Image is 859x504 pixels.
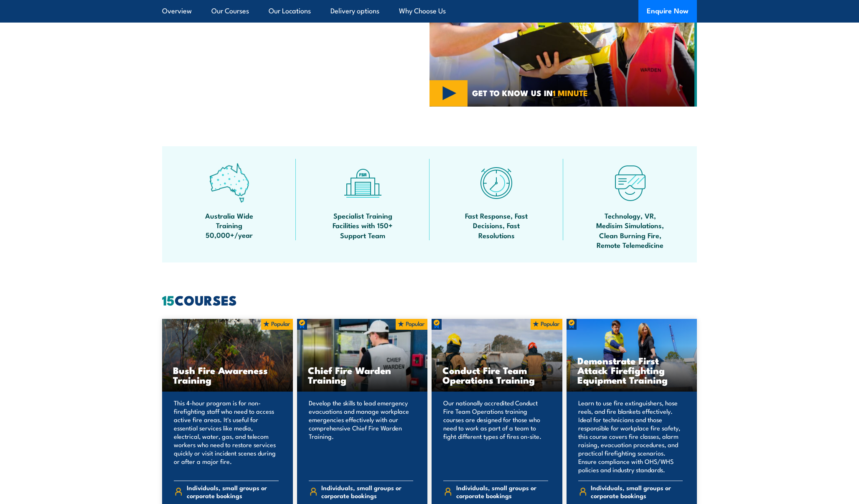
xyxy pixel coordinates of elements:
p: This 4-hour program is for non-firefighting staff who need to access active fire areas. It's usef... [174,399,279,474]
img: fast-icon [477,163,516,203]
span: Australia Wide Training 50,000+/year [191,211,267,240]
h3: Conduct Fire Team Operations Training [442,365,551,384]
strong: 1 MINUTE [553,87,588,99]
span: Specialist Training Facilities with 150+ Support Team [325,211,400,240]
img: auswide-icon [209,163,249,203]
img: facilities-icon [343,163,383,203]
strong: 15 [162,289,175,310]
h3: Bush Fire Awareness Training [173,365,282,384]
span: Technology, VR, Medisim Simulations, Clean Burning Fire, Remote Telemedicine [592,211,668,250]
span: GET TO KNOW US IN [472,89,588,97]
p: Learn to use fire extinguishers, hose reels, and fire blankets effectively. Ideal for technicians... [578,399,683,474]
p: Develop the skills to lead emergency evacuations and manage workplace emergencies effectively wit... [309,399,414,474]
img: tech-icon [610,163,650,203]
h2: COURSES [162,294,697,305]
span: Individuals, small groups or corporate bookings [456,484,548,499]
span: Individuals, small groups or corporate bookings [187,484,279,499]
span: Individuals, small groups or corporate bookings [321,484,413,499]
h3: Chief Fire Warden Training [308,365,417,384]
span: Individuals, small groups or corporate bookings [591,484,683,499]
p: Our nationally accredited Conduct Fire Team Operations training courses are designed for those wh... [443,399,548,474]
h3: Demonstrate First Attack Firefighting Equipment Training [577,356,686,384]
span: Fast Response, Fast Decisions, Fast Resolutions [459,211,534,240]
